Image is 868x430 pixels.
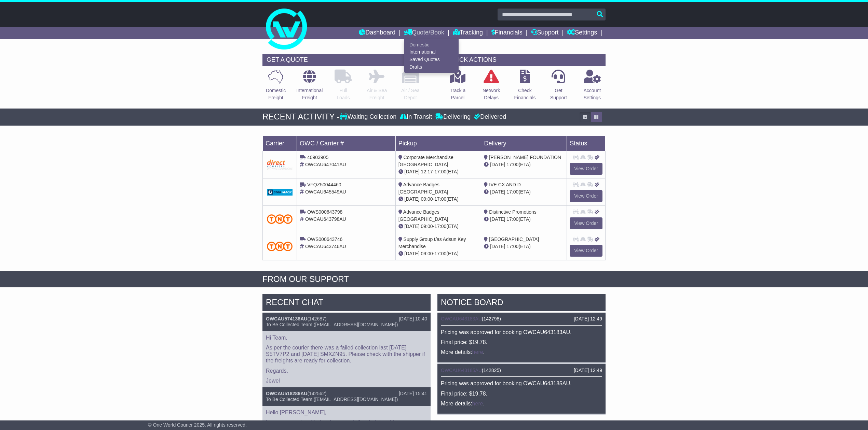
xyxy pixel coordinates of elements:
[262,112,340,122] div: RECENT ACTIVITY -
[583,69,601,105] a: AccountSettings
[266,316,427,322] div: ( )
[441,390,602,397] p: Final price: $19.78.
[482,69,500,105] a: NetworkDelays
[570,217,602,229] a: View Order
[490,162,505,167] span: [DATE]
[266,397,398,402] span: To Be Collected Team ([EMAIL_ADDRESS][DOMAIN_NAME])
[266,69,286,105] a: DomesticFreight
[574,316,602,322] div: [DATE] 12:49
[267,214,293,224] img: TNT_Domestic.png
[483,87,500,101] p: Network Delays
[340,113,398,121] div: Waiting Collection
[472,349,483,355] a: here
[307,155,328,160] span: 40903905
[404,48,458,56] a: International
[570,163,602,175] a: View Order
[441,329,602,335] p: Pricing was approved for booking OWCAU643183AU.
[506,162,518,167] span: 17:00
[305,244,346,249] span: OWCAU643746AU
[266,368,427,374] p: Regards,
[441,316,482,321] a: OWCAU643183AU
[309,391,325,396] span: 142562
[421,196,433,202] span: 09:00
[266,87,286,101] p: Domestic Freight
[506,189,518,195] span: 17:00
[148,422,247,428] span: © One World Courier 2025. All rights reserved.
[489,155,561,160] span: [PERSON_NAME] FOUNDATION
[570,245,602,257] a: View Order
[262,274,606,284] div: FROM OUR SUPPORT
[489,236,539,242] span: [GEOGRAPHIC_DATA]
[398,168,478,175] div: - (ETA)
[550,87,567,101] p: Get Support
[514,69,536,105] a: CheckFinancials
[484,188,564,196] div: (ETA)
[405,169,420,174] span: [DATE]
[421,224,433,229] span: 09:00
[421,169,433,174] span: 12:17
[307,236,343,242] span: OWS000643746
[484,161,564,168] div: (ETA)
[567,27,597,39] a: Settings
[266,391,427,397] div: ( )
[404,39,459,73] div: Quote/Book
[309,316,325,321] span: 142687
[398,236,466,249] span: Supply Group t/as Adsun Key Merchandise
[267,189,293,196] img: GetCarrierServiceDarkLogo
[395,136,481,151] td: Pickup
[305,189,346,195] span: OWCAU645549AU
[398,182,448,195] span: Advance Badges [GEOGRAPHIC_DATA]
[441,368,482,373] a: OWCAU643185AU
[266,322,398,327] span: To Be Collected Team ([EMAIL_ADDRESS][DOMAIN_NAME])
[550,69,567,105] a: GetSupport
[401,87,420,101] p: Air / Sea Depot
[441,349,602,355] p: More details: .
[481,136,567,151] td: Delivery
[421,251,433,256] span: 09:00
[398,223,478,230] div: - (ETA)
[335,87,352,101] p: Full Loads
[359,27,395,39] a: Dashboard
[453,27,483,39] a: Tracking
[305,216,346,222] span: OWCAU643798AU
[266,334,427,341] p: Hi Team,
[434,169,446,174] span: 17:00
[531,27,559,39] a: Support
[398,113,434,121] div: In Transit
[262,294,431,313] div: RECENT CHAT
[398,196,478,203] div: - (ETA)
[266,409,427,416] p: Hello [PERSON_NAME],
[444,54,606,66] div: QUICK ACTIONS
[506,244,518,249] span: 17:00
[404,63,458,71] a: Drafts
[441,368,602,373] div: ( )
[441,316,602,322] div: ( )
[584,87,601,101] p: Account Settings
[266,344,427,364] p: As per the courier there was a failed collection last [DATE] S5TV7P2 and [DATE] SMXZN95. Please c...
[449,69,466,105] a: Track aParcel
[367,87,387,101] p: Air & Sea Freight
[489,182,521,187] span: IVE CX AND D
[266,316,307,321] a: OWCAU574138AU
[490,216,505,222] span: [DATE]
[441,380,602,387] p: Pricing was approved for booking OWCAU643185AU.
[405,224,420,229] span: [DATE]
[567,136,606,151] td: Status
[405,196,420,202] span: [DATE]
[450,87,465,101] p: Track a Parcel
[296,87,323,101] p: International Freight
[266,391,307,396] a: OWCAU518286AU
[305,162,346,167] span: OWCAU647041AU
[570,190,602,202] a: View Order
[490,244,505,249] span: [DATE]
[484,243,564,250] div: (ETA)
[405,251,420,256] span: [DATE]
[472,113,506,121] div: Delivered
[263,136,297,151] td: Carrier
[574,368,602,373] div: [DATE] 12:49
[404,41,458,48] a: Domestic
[404,27,444,39] a: Quote/Book
[267,242,293,251] img: TNT_Domestic.png
[506,216,518,222] span: 17:00
[296,69,323,105] a: InternationalFreight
